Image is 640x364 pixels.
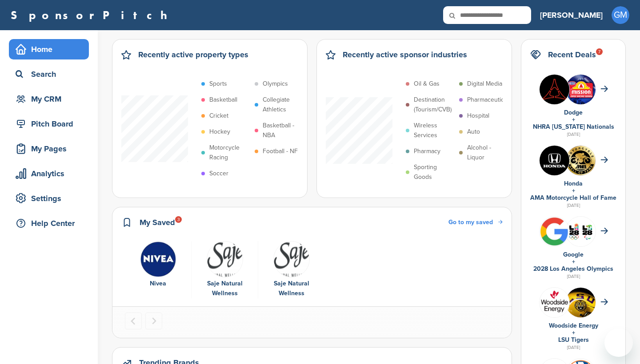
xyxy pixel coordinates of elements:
[13,190,89,206] div: Settings
[467,127,480,137] p: Auto
[549,322,598,329] a: Woodside Energy
[263,241,320,299] a: Saje (retailer) logo Saje Natural Wellness
[530,344,616,352] div: [DATE]
[140,241,176,277] img: Data
[9,138,89,159] a: My Pages
[563,251,584,258] a: Google
[540,9,603,21] h3: [PERSON_NAME]
[540,288,569,317] img: Ocijbudy 400x400
[263,279,320,298] div: Saje Natural Wellness
[448,218,493,226] span: Go to my saved
[530,194,616,202] a: AMA Motorcycle Hall of Fame
[9,188,89,209] a: Settings
[566,217,596,246] img: Csrq75nh 400x400
[540,146,569,175] img: Kln5su0v 400x400
[192,241,258,299] div: 2 of 3
[566,288,596,317] img: 1a 93ble 400x400
[414,162,455,182] p: Sporting Goods
[196,279,253,298] div: Saje Natural Wellness
[129,241,187,289] a: Data Nivea
[9,64,89,84] a: Search
[467,111,489,121] p: Hospital
[414,121,455,140] p: Wireless Services
[548,48,596,61] h2: Recent Deals
[125,313,142,329] button: Previous slide
[414,146,440,156] p: Pharmacy
[209,95,237,105] p: Basketball
[263,121,304,140] p: Basketball - NBA
[196,241,253,299] a: Saje (retailer) logo Saje Natural Wellness
[558,336,589,344] a: LSU Tigers
[145,313,162,329] button: Next slide
[209,143,250,162] p: Motorcycle Racing
[540,5,603,25] a: [PERSON_NAME]
[572,329,575,336] a: +
[9,213,89,233] a: Help Center
[258,241,325,299] div: 3 of 3
[263,95,304,115] p: Collegiate Athletics
[175,216,182,223] div: 3
[572,187,575,194] a: +
[467,95,508,105] p: Pharmaceutical
[448,218,503,227] a: Go to my saved
[138,48,248,61] h2: Recently active property types
[414,95,455,115] p: Destination (Tourism/CVB)
[13,91,89,107] div: My CRM
[566,75,596,104] img: M9wsx ug 400x400
[566,146,596,175] img: Amahof logo 205px
[564,180,583,187] a: Honda
[209,127,230,137] p: Hockey
[11,9,173,21] a: SponsorPitch
[572,258,575,265] a: +
[209,79,227,89] p: Sports
[13,41,89,57] div: Home
[9,89,89,109] a: My CRM
[564,109,583,116] a: Dodge
[13,166,89,182] div: Analytics
[140,216,175,229] h2: My Saved
[533,123,614,131] a: NHRA [US_STATE] Nationals
[530,273,616,281] div: [DATE]
[467,143,508,162] p: Alcohol - Liquor
[533,265,613,273] a: 2028 Los Angeles Olympics
[9,163,89,184] a: Analytics
[540,75,569,104] img: Sorjwztk 400x400
[129,279,187,289] div: Nivea
[530,202,616,210] div: [DATE]
[263,79,288,89] p: Olympics
[263,146,301,156] p: Football - NFL
[540,217,569,246] img: Bwupxdxo 400x400
[13,215,89,231] div: Help Center
[604,328,633,357] iframe: Pulsante per aprire la finestra di messaggistica
[467,79,502,89] p: Digital Media
[13,141,89,157] div: My Pages
[9,114,89,134] a: Pitch Board
[273,241,310,277] img: Saje (retailer) logo
[209,111,228,121] p: Cricket
[530,131,616,138] div: [DATE]
[13,116,89,132] div: Pitch Board
[9,39,89,59] a: Home
[209,169,228,178] p: Soccer
[343,48,467,61] h2: Recently active sponsor industries
[572,116,575,123] a: +
[596,48,603,55] div: 7
[207,241,243,277] img: Saje (retailer) logo
[612,6,629,24] span: GM
[13,66,89,82] div: Search
[414,79,440,89] p: Oil & Gas
[125,241,192,299] div: 1 of 3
